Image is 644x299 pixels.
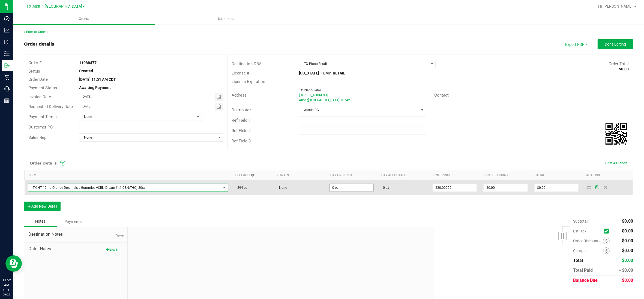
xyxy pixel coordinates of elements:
[4,16,10,21] inline-svg: Dashboard
[2,292,11,297] p: 09/22
[4,39,10,45] inline-svg: Inbound
[79,85,111,90] strong: Awaiting Payment
[4,86,10,92] inline-svg: Call Center
[232,128,251,133] span: Ref Field 2
[4,74,10,80] inline-svg: Retail
[573,278,598,283] span: Balance Due
[277,186,287,190] span: None
[619,268,633,273] span: - $0.00
[232,139,251,143] span: Ref Field 3
[57,217,89,226] div: Payments
[606,123,627,145] qrcode: 11988477
[28,125,53,130] span: Customer PO
[573,258,583,263] span: Total
[573,239,603,243] span: Order Discounts
[232,93,247,98] span: Address
[622,248,633,253] span: $0.00
[155,13,297,25] a: Shipments
[235,186,247,190] span: 394 ea
[30,161,56,165] h1: Order Details
[307,98,308,102] span: ,
[601,186,610,189] span: Delete Order Detail
[299,93,328,97] span: [STREET_ADDRESS]
[531,170,582,180] th: Total
[28,184,221,192] span: TX HT 10mg Orange Dreamsicle Gummies +CBN Dream (1:1 CBN:THC) 20ct
[79,113,195,121] span: None
[79,134,216,141] span: None
[340,98,350,102] span: 78742
[28,114,57,119] span: Payment Terms
[559,39,592,49] li: Export PDF
[232,107,251,112] span: Distributor
[4,98,10,103] inline-svg: Reports
[573,249,603,253] span: Charges
[232,61,262,66] span: Destination DBA
[619,67,629,71] strong: $0.00
[535,184,579,192] input: 0
[622,258,633,263] span: $0.00
[79,69,93,73] strong: Created
[24,216,57,227] div: Notes
[604,228,611,235] span: Calculate excise tax
[231,170,273,180] th: Sellable
[28,246,123,252] span: Order Notes
[28,231,123,238] span: Destination Notes
[622,278,633,283] span: $0.00
[28,94,51,99] span: Invoice Date
[429,170,480,180] th: Unit Price
[573,229,602,233] span: Est. Tax
[480,170,531,180] th: Line Discount
[5,255,22,272] iframe: Resource center
[28,69,40,74] span: Status
[4,63,10,68] inline-svg: Outbound
[115,234,123,237] span: None
[308,98,339,102] span: [GEOGRAPHIC_DATA]
[106,247,123,252] button: New Note
[26,4,82,9] span: TX Austin [GEOGRAPHIC_DATA]
[434,93,449,98] span: Contact
[2,278,11,292] p: 11:52 AM CDT
[593,186,601,189] span: Save Order Detail
[609,61,629,66] span: Order Total
[4,51,10,56] inline-svg: Inventory
[380,186,389,190] span: 0 ea
[79,61,97,65] strong: 11988477
[24,41,54,47] div: Order details
[622,238,633,243] span: $0.00
[24,202,61,211] button: Add New Detail
[28,104,73,109] span: Requested Delivery Date
[606,123,627,145] img: Scan me!
[28,135,46,140] span: Sales Rep
[232,71,249,76] span: License #
[330,184,374,192] input: 0
[299,60,429,68] span: TX Plano Retail
[28,85,57,90] span: Payment Status
[299,106,419,114] span: Austin DC
[622,219,633,224] span: $0.00
[232,118,251,123] span: Ref Field 1
[28,77,48,82] span: Order Date
[211,16,242,21] span: Shipments
[299,98,308,102] span: Austin
[28,60,42,65] span: Order #
[24,30,47,34] a: Back to Orders
[4,28,10,33] inline-svg: Analytics
[573,219,588,223] span: Subtotal
[573,268,593,273] span: Total Paid
[299,71,345,75] strong: [US_STATE]-TEMP-RETAIL
[79,77,116,82] strong: [DATE] 11:51 AM CDT
[433,184,477,192] input: 0
[232,79,265,84] span: License Expiration
[273,170,326,180] th: Strain
[598,4,634,8] span: Hi, [PERSON_NAME]!
[326,170,377,180] th: Qty Ordered
[299,88,322,92] span: TX Plano Retail
[215,93,223,101] span: Toggle calendar
[13,13,155,25] a: Orders
[605,42,626,46] span: Done Editing
[25,170,231,180] th: Item
[582,170,633,180] th: Actions
[622,228,633,234] span: $0.00
[377,170,429,180] th: Qty Allocated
